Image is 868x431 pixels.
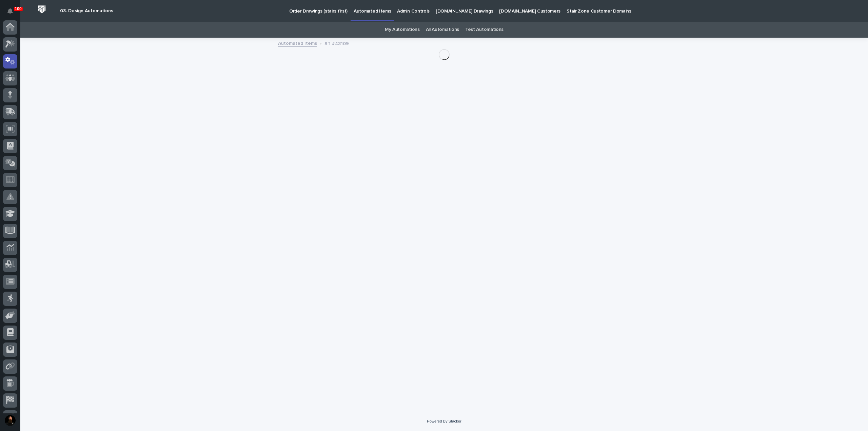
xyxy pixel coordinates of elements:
[278,39,317,47] a: Automated Items
[60,8,113,14] h2: 03. Design Automations
[426,22,459,38] a: All Automations
[3,413,17,428] button: users-avatar
[465,22,504,38] a: Test Automations
[324,39,349,47] p: ST #43109
[36,3,48,16] img: Workspace Logo
[3,4,17,18] button: Notifications
[427,419,461,423] a: Powered By Stacker
[8,8,17,19] div: Notifications100
[15,6,22,11] p: 100
[385,22,420,38] a: My Automations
